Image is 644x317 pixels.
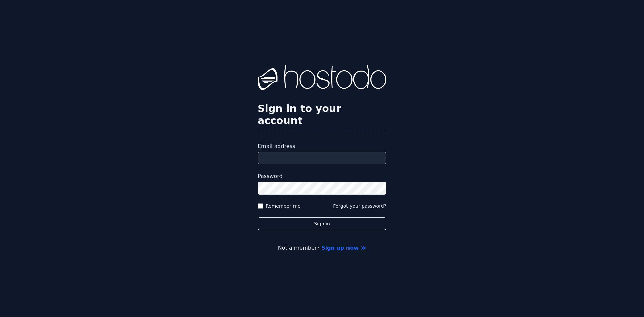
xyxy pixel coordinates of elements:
p: Not a member? [32,244,612,252]
label: Email address [258,142,386,150]
label: Password [258,172,386,180]
button: Sign in [258,217,386,230]
a: Sign up now ≫ [321,245,366,251]
img: Hostodo [258,65,386,92]
h2: Sign in to your account [258,103,386,127]
button: Forgot your password? [333,203,386,209]
label: Remember me [266,203,301,209]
